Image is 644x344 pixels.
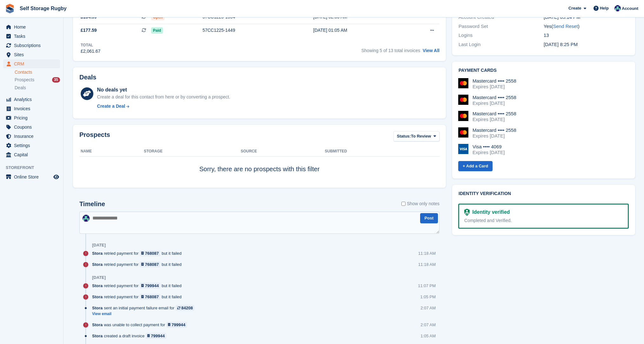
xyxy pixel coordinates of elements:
[418,283,436,289] div: 11:07 PM
[459,68,629,73] h2: Payment cards
[97,103,125,110] div: Create a Deal
[14,104,52,113] span: Invoices
[176,305,194,311] a: 84208
[473,127,516,133] div: Mastercard •••• 2558
[5,4,15,13] img: stora-icon-8386f47178a22dfd0bd8f6a31ec36ba5ce8667c1dd55bd0f319d3a0aa187defe.svg
[81,48,100,55] div: £2,061.67
[3,41,60,50] a: menu
[361,48,420,53] span: Showing 5 of 13 total invoices
[3,172,60,181] a: menu
[140,283,160,289] a: 799944
[79,146,144,157] th: Name
[52,173,60,181] a: Preview store
[92,261,185,267] div: retried payment for but it failed
[14,23,52,31] span: Home
[473,100,516,106] div: Expires [DATE]
[81,27,97,34] span: £177.59
[470,208,510,216] div: Identity verified
[14,172,52,181] span: Online Store
[544,23,629,30] div: Yes
[3,32,60,41] a: menu
[393,131,439,142] button: Status: To Review
[397,133,411,139] span: Status:
[473,144,505,150] div: Visa •••• 4069
[15,69,60,75] a: Contacts
[3,104,60,113] a: menu
[473,133,516,139] div: Expires [DATE]
[14,41,52,50] span: Subscriptions
[145,250,159,256] div: 768087
[3,50,60,59] a: menu
[92,294,103,300] span: Stora
[151,27,163,34] span: Paid
[92,322,190,328] div: was unable to collect payment for
[81,42,100,48] div: Total
[92,311,198,317] a: View email
[92,305,198,311] div: sent an initial payment failure email for
[3,113,60,122] a: menu
[151,333,164,339] div: 799944
[544,32,629,39] div: 13
[92,333,103,339] span: Stora
[92,294,185,300] div: retried payment for but it failed
[3,141,60,150] a: menu
[199,165,320,172] span: Sorry, there are no prospects with this filter
[14,95,52,104] span: Analytics
[600,5,609,11] span: Help
[92,250,103,256] span: Stora
[15,85,26,91] span: Deals
[92,322,103,328] span: Stora
[14,132,52,141] span: Insurance
[420,294,436,300] div: 1:05 PM
[3,95,60,104] a: menu
[145,261,159,267] div: 768087
[92,250,185,256] div: retried payment for but it failed
[79,131,110,143] h2: Prospects
[551,24,579,29] span: ( )
[79,200,105,208] h2: Timeline
[14,123,52,132] span: Coupons
[459,41,544,48] div: Last Login
[14,50,52,59] span: Sites
[97,86,230,94] div: No deals yet
[3,23,60,31] a: menu
[458,144,468,154] img: Visa Logo
[14,59,52,68] span: CRM
[140,294,160,300] a: 768087
[17,3,69,14] a: Self Storage Rugby
[420,322,436,328] div: 2:07 AM
[166,322,187,328] a: 799944
[459,191,629,196] h2: Identity verification
[14,113,52,122] span: Pricing
[544,42,578,47] time: 2025-07-03 19:25:14 UTC
[92,243,106,248] div: [DATE]
[92,283,185,289] div: retried payment for but it failed
[473,150,505,155] div: Expires [DATE]
[92,283,103,289] span: Stora
[313,27,404,34] div: [DATE] 01:05 AM
[458,78,468,88] img: Mastercard Logo
[568,5,581,11] span: Create
[418,261,436,267] div: 11:18 AM
[15,77,60,83] a: Prospects 35
[458,127,468,138] img: Mastercard Logo
[473,117,516,122] div: Expires [DATE]
[458,111,468,121] img: Mastercard Logo
[3,132,60,141] a: menu
[464,217,623,224] div: Completed and Verified.
[418,250,436,256] div: 11:18 AM
[97,94,230,100] div: Create a deal for this contact from here or by converting a prospect.
[622,5,638,12] span: Account
[325,146,439,157] th: Submitted
[401,200,406,207] input: Show only notes
[14,150,52,159] span: Capital
[473,84,516,90] div: Expires [DATE]
[83,215,90,222] img: Chris Palmer
[145,283,159,289] div: 799944
[15,84,60,91] a: Deals
[459,14,544,21] div: Account Created
[52,77,60,83] div: 35
[614,5,621,11] img: Chris Palmer
[92,261,103,267] span: Stora
[3,123,60,132] a: menu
